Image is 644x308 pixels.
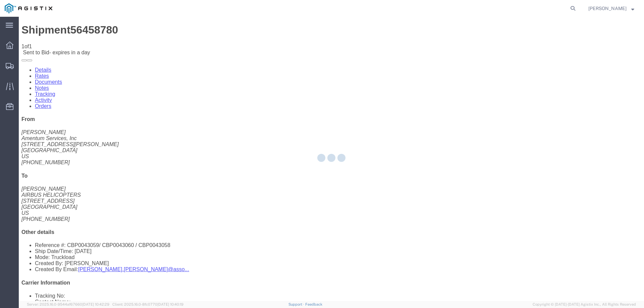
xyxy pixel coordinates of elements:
[157,302,183,306] span: [DATE] 10:40:19
[288,302,305,306] a: Support
[112,302,183,306] span: Client: 2025.16.0-8fc0770
[82,302,109,306] span: [DATE] 10:42:29
[27,302,109,306] span: Server: 2025.16.0-9544af67660
[588,4,635,12] button: [PERSON_NAME]
[305,302,322,306] a: Feedback
[533,302,636,307] span: Copyright © [DATE]-[DATE] Agistix Inc., All Rights Reserved
[588,5,627,12] span: Cierra Brown
[5,3,52,13] img: logo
